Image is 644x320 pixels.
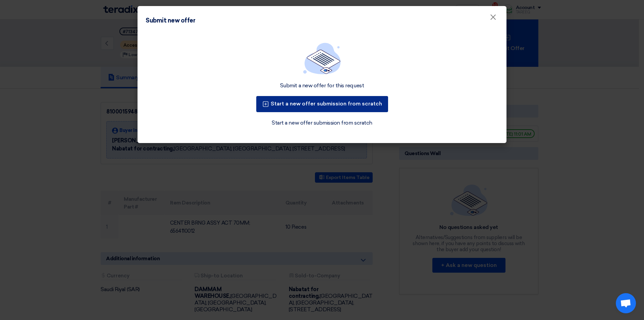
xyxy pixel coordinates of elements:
[271,100,382,107] font: Start a new offer submission from scratch
[490,12,496,26] font: ×
[303,43,341,74] img: empty_state_list.svg
[616,293,636,313] div: Open chat
[256,96,388,112] button: Start a new offer submission from scratch
[146,17,195,24] font: Submit new offer
[280,82,364,89] font: Submit a new offer for this request
[484,11,502,24] button: Close
[272,120,372,126] font: Start a new offer submission from scratch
